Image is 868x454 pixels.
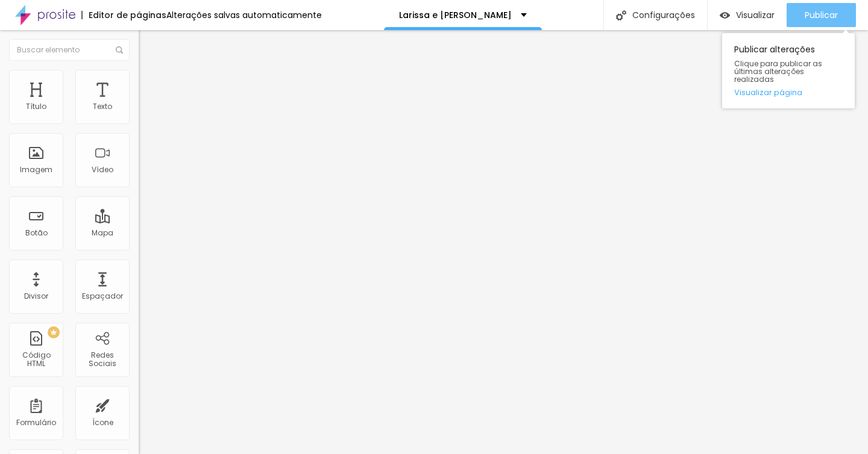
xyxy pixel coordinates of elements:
font: Código HTML [22,350,51,368]
button: Publicar [787,3,856,27]
font: Vídeo [92,164,113,175]
img: Ícone [616,10,626,20]
font: Editor de páginas [89,9,166,21]
button: Visualizar [708,3,787,27]
font: Visualizar [736,9,775,21]
font: Clique para publicar as últimas alterações realizadas [734,58,822,84]
font: Alterações salvas automaticamente [166,9,322,21]
img: Ícone [116,46,123,54]
font: Larissa e [PERSON_NAME] [399,9,512,21]
font: Publicar [805,9,838,21]
input: Buscar elemento [9,39,130,61]
iframe: Editor [139,30,868,454]
font: Ícone [92,417,113,428]
font: Imagem [20,164,52,175]
font: Título [26,101,46,111]
font: Mapa [92,228,113,238]
font: Formulário [16,417,56,428]
font: Configurações [632,9,695,21]
font: Botão [25,228,48,238]
a: Visualizar página [734,89,843,96]
font: Redes Sociais [89,350,116,368]
font: Divisor [24,291,48,301]
font: Texto [93,101,112,111]
font: Visualizar página [734,87,802,98]
img: view-1.svg [720,10,730,20]
font: Publicar alterações [734,43,815,55]
font: Espaçador [82,291,123,301]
